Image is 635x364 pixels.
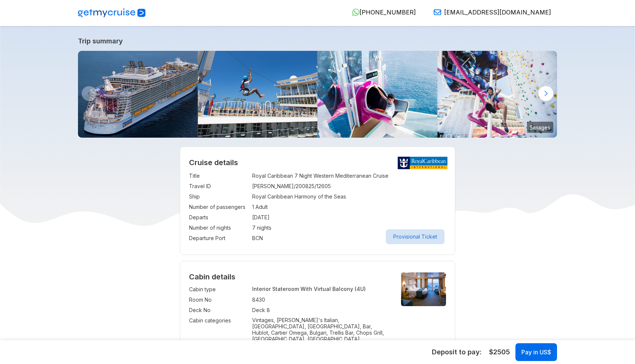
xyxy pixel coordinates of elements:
[252,305,389,315] td: Deck 8
[189,212,248,223] td: Departs
[78,51,198,138] img: harmony-aerial-shot.jpg
[386,229,444,244] button: Provisional Ticket
[515,343,557,361] button: Pay in US$
[352,9,359,16] img: WhatsApp
[189,284,248,295] td: Cabin type
[189,305,248,315] td: Deck No
[248,305,252,315] td: :
[189,233,248,243] td: Departure Port
[248,212,252,223] td: :
[189,202,248,212] td: Number of passengers
[189,171,248,181] td: Title
[444,9,551,16] span: [EMAIL_ADDRESS][DOMAIN_NAME]
[189,315,248,350] td: Cabin categories
[189,272,446,281] h4: Cabin details
[189,158,446,167] h2: Cruise details
[434,9,441,16] img: Email
[489,347,510,357] span: $ 2505
[252,223,446,233] td: 7 nights
[252,317,389,348] p: Vintages, [PERSON_NAME]'s Italian, [GEOGRAPHIC_DATA], [GEOGRAPHIC_DATA], Bar, Hublot, Cartier Ome...
[248,171,252,181] td: :
[248,284,252,295] td: :
[252,295,389,305] td: 8430
[78,37,557,45] a: Trip summary
[317,51,437,138] img: kid-starting-the-ultimate-abyss-slide-ride.jpg
[248,315,252,350] td: :
[248,233,252,243] td: :
[189,295,248,305] td: Room No
[248,191,252,202] td: :
[248,202,252,212] td: :
[428,9,551,16] a: [EMAIL_ADDRESS][DOMAIN_NAME]
[359,9,416,16] span: [PHONE_NUMBER]
[527,122,553,133] small: 5 images
[252,202,446,212] td: 1 Adult
[346,9,416,16] a: [PHONE_NUMBER]
[189,223,248,233] td: Number of nights
[252,191,446,202] td: Royal Caribbean Harmony of the Seas
[252,181,446,191] td: [PERSON_NAME]/200825/12605
[252,286,389,292] p: Interior Stateroom With Virtual Balcony
[437,51,557,138] img: harmony-rockwall-rock-climbing-girl.jpg
[189,181,248,191] td: Travel ID
[189,191,248,202] td: Ship
[252,233,446,243] td: BCN
[248,295,252,305] td: :
[248,223,252,233] td: :
[252,171,446,181] td: Royal Caribbean 7 Night Western Mediterranean Cruise
[355,286,366,292] span: (4U)
[248,181,252,191] td: :
[198,51,318,138] img: zip-line-woman-day-activity-horizontal.jpg
[432,348,482,357] h5: Deposit to pay :
[252,212,446,223] td: [DATE]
